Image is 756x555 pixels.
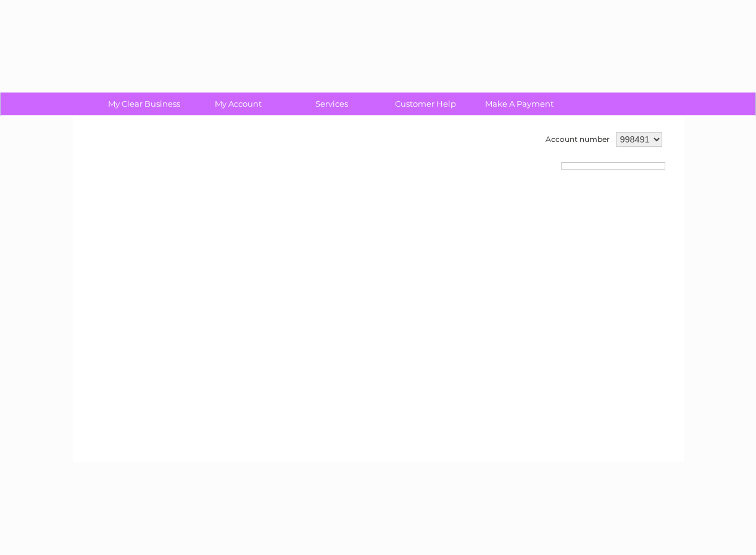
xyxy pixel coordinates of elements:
[375,92,476,115] a: Customer Help
[468,92,570,115] a: Make A Payment
[93,92,195,115] a: My Clear Business
[542,129,613,150] td: Account number
[281,92,383,115] a: Services
[187,92,289,115] a: My Account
